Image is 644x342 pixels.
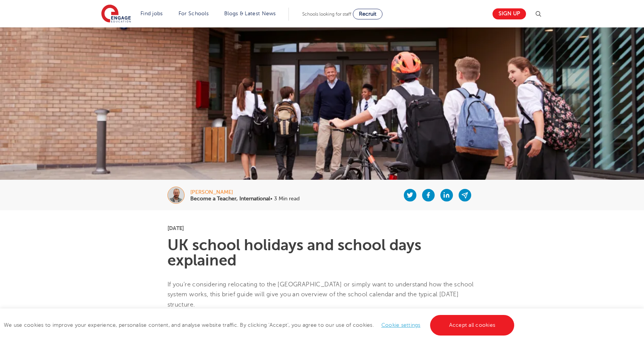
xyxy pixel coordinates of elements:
[179,11,209,16] a: For Schools
[167,238,477,268] h1: UK school holidays and school days explained
[302,11,351,17] span: Schools looking for staff
[167,281,474,308] span: If you’re considering relocating to the [GEOGRAPHIC_DATA] or simply want to understand how the sc...
[167,225,477,231] p: [DATE]
[353,9,383,19] a: Recruit
[359,11,376,17] span: Recruit
[4,322,516,328] span: We use cookies to improve your experience, personalise content, and analyse website traffic. By c...
[493,8,526,19] a: Sign up
[140,11,163,16] a: Find jobs
[430,315,515,336] a: Accept all cookies
[190,196,300,201] p: • 3 Min read
[224,11,276,16] a: Blogs & Latest News
[190,190,300,195] div: [PERSON_NAME]
[381,322,421,328] a: Cookie settings
[101,5,131,24] img: Engage Education
[190,196,270,201] b: Become a Teacher, International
